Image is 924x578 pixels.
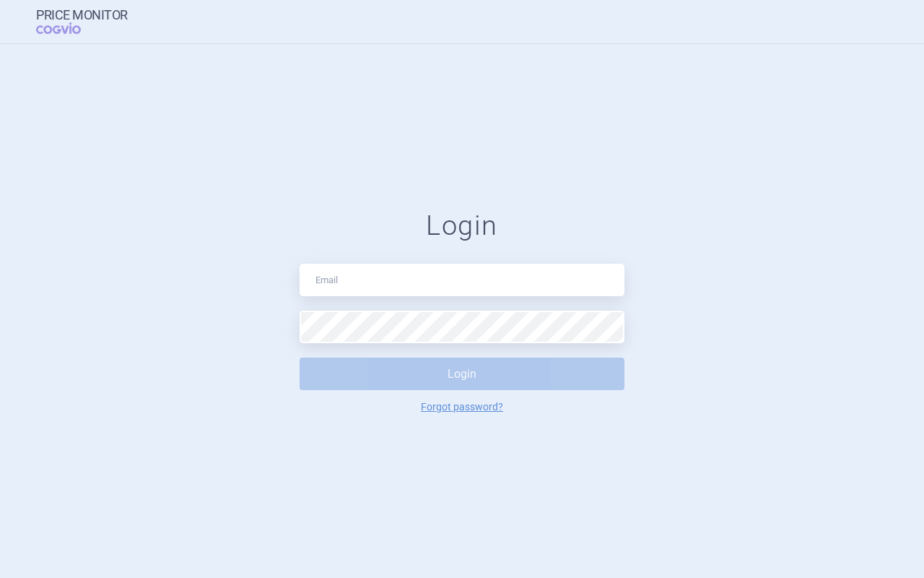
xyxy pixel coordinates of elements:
a: Forgot password? [421,402,503,412]
strong: Price Monitor [36,8,128,22]
button: Login [300,358,624,390]
a: Price MonitorCOGVIO [36,8,128,35]
input: Email [300,264,624,296]
h1: Login [300,210,624,243]
span: COGVIO [36,22,101,34]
